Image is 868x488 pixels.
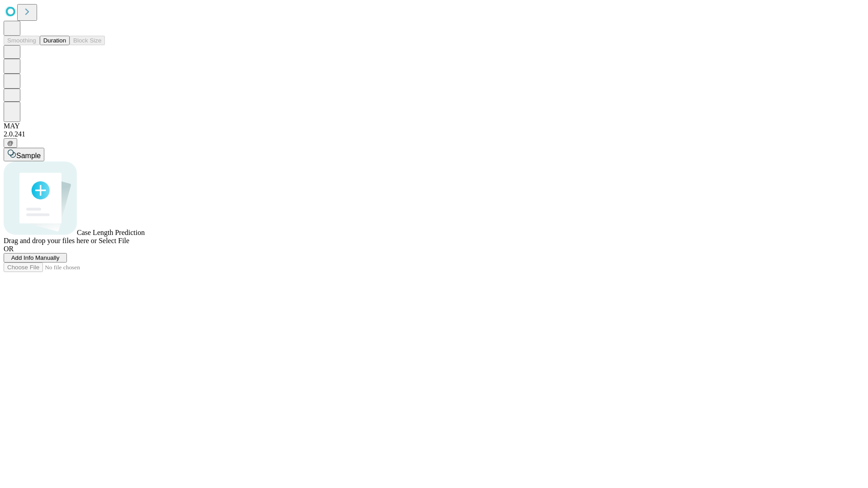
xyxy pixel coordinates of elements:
[4,148,44,161] button: Sample
[99,237,129,244] span: Select File
[4,253,67,263] button: Add Info Manually
[16,152,41,160] span: Sample
[4,138,17,148] button: @
[70,36,105,45] button: Block Size
[7,140,14,146] span: @
[4,130,864,138] div: 2.0.241
[4,237,97,244] span: Drag and drop your files here or
[4,245,14,253] span: OR
[77,229,145,236] span: Case Length Prediction
[11,254,60,261] span: Add Info Manually
[4,122,864,130] div: MAY
[4,36,40,45] button: Smoothing
[40,36,70,45] button: Duration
